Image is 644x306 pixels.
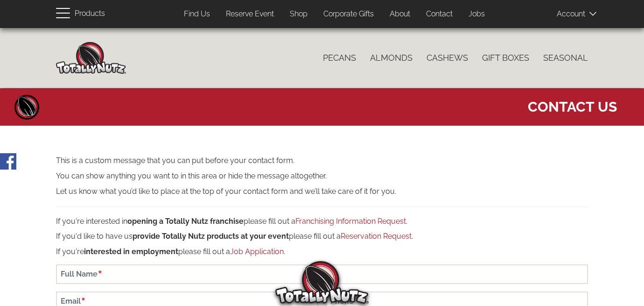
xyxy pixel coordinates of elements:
img: Totally Nutz Logo [275,261,369,304]
p: If you're interested in please fill out a . [56,216,588,227]
a: Job Application [230,247,284,256]
input: Full Name [56,264,588,284]
img: Home [56,42,126,74]
a: Reservation Request [341,232,412,241]
a: Corporate Gifts [316,5,381,23]
a: Cashews [420,48,475,68]
a: Home [13,93,41,121]
span: Products [75,7,105,21]
a: Reserve Event [219,5,281,23]
p: This is a custom message that you can put before your contact form. [56,156,588,166]
span: Contact Us [528,93,617,116]
a: Seasonal [536,48,595,68]
a: Shop [283,5,315,23]
a: Pecans [316,48,363,68]
a: Almonds [363,48,420,68]
a: Franchising Information Request [295,217,406,226]
a: Find Us [177,5,217,23]
p: You can show anything you want to in this area or hide the message altogether. [56,171,588,182]
a: Gift Boxes [475,48,536,68]
strong: provide Totally Nutz products at your event [133,232,289,241]
a: Jobs [462,5,492,23]
p: If you'd like to have us please fill out a . [56,231,588,242]
p: If you're please fill out a . [56,247,588,257]
a: Contact [419,5,460,23]
strong: interested in employment [84,247,178,256]
strong: opening a Totally Nutz franchise [127,217,244,226]
p: Let us know what you’d like to place at the top of your contact form and we’ll take care of it fo... [56,186,588,197]
a: About [383,5,417,23]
